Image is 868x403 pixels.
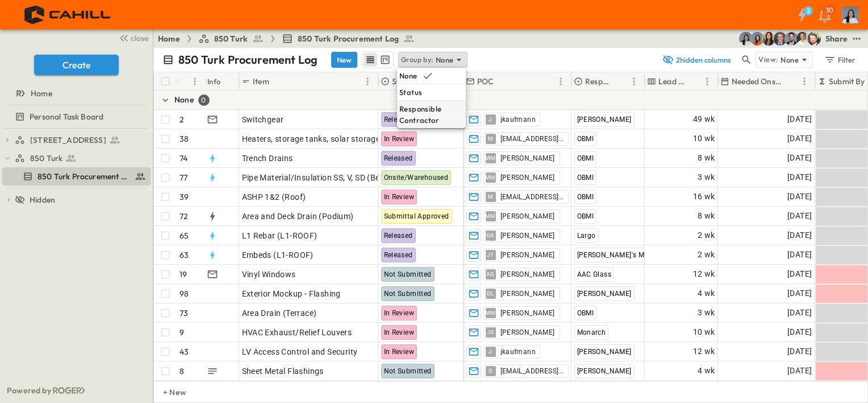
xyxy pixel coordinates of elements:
img: 4f72bfc4efa7236828875bac24094a5ddb05241e32d018417354e964050affa1.png [14,3,123,27]
p: Group by: [401,54,433,65]
a: Home [2,85,148,101]
span: 3 wk [698,306,715,319]
p: 43 [180,346,189,357]
button: Menu [700,75,714,88]
a: [STREET_ADDRESS] [15,132,148,148]
span: Hidden [30,194,55,205]
span: [EMAIL_ADDRESS][DOMAIN_NAME] [500,134,564,143]
img: Kyle Baltes (kbaltes@cahill-sf.com) [796,32,809,46]
span: [DATE] [787,326,812,339]
button: Filter [820,52,859,68]
span: [PERSON_NAME] [500,154,555,163]
p: 73 [180,307,188,319]
a: 850 Turk Procurement Log [2,168,148,184]
button: Menu [554,75,567,88]
p: Lead Time [658,76,686,87]
span: L1 Rebar (L1-ROOF) [242,230,318,241]
button: close [114,30,151,46]
span: 8 wk [698,209,715,223]
span: Not Submitted [384,367,432,375]
p: 30 [825,6,833,15]
span: JS [487,332,494,332]
p: 72 [180,211,188,222]
button: 2hidden columns [656,52,737,68]
span: Personal Task Board [30,111,103,122]
span: [PERSON_NAME] [577,348,632,356]
button: Sort [615,75,627,88]
button: Menu [361,75,374,88]
span: [EMAIL_ADDRESS][DOMAIN_NAME] [500,192,564,201]
span: J [489,119,492,120]
span: Heaters, storage tanks, solar storage and expansion tank [242,133,456,145]
span: 850 Turk Procurement Log [298,33,399,44]
p: 65 [180,230,189,241]
span: 2 wk [698,248,715,261]
div: 850 Turktest [2,149,151,167]
div: Info [205,72,239,91]
span: jkaufmann [500,347,536,356]
button: Menu [798,75,811,88]
span: 850 Turk [30,153,62,164]
span: 16 wk [693,190,715,203]
span: Released [384,154,413,162]
div: Filter [824,54,856,66]
button: 2 [791,5,813,25]
p: Responsible Contractor [399,103,464,126]
span: [DATE] [787,209,812,223]
img: Daniel Esposito (desposito@cahill-sf.com) [807,32,821,46]
a: Personal Task Board [2,109,148,125]
span: [PERSON_NAME] [500,270,555,279]
p: 74 [180,153,187,164]
button: row view [364,53,377,67]
span: Switchgear [242,114,284,125]
span: OBMI [577,309,594,317]
span: OBMI [577,212,594,220]
span: [DATE] [787,171,812,184]
span: Released [384,116,413,124]
span: [PERSON_NAME] [500,250,555,260]
p: Submit By [829,76,865,87]
p: None [436,54,454,65]
p: + New [163,386,170,398]
span: Area Drain (Terrace) [242,307,317,319]
a: 850 Turk [15,150,148,166]
span: jkaufmann [500,115,536,124]
span: [PERSON_NAME]'s Metals [577,251,661,259]
span: [PERSON_NAME] [577,367,632,375]
span: Exterior Mockup - Flashing [242,288,341,299]
p: 77 [180,172,187,183]
span: AAC Glass [577,270,612,278]
span: Largo [577,232,596,240]
span: [EMAIL_ADDRESS][DOMAIN_NAME] [500,367,564,376]
button: Menu [188,75,202,88]
img: Casey Kasten (ckasten@cahill-sf.com) [784,32,798,46]
span: [DATE] [787,345,812,358]
span: [DATE] [787,364,812,377]
span: J [489,351,492,352]
img: Jared Salin (jsalin@cahill-sf.com) [773,32,787,46]
button: Menu [627,75,641,88]
div: Share [825,33,848,44]
span: 2 wk [698,229,715,242]
button: New [331,52,357,68]
img: Profile Picture [842,6,859,23]
span: M [488,196,493,197]
span: LV Access Control and Security [242,346,358,357]
div: [STREET_ADDRESS]test [2,131,151,149]
button: test [850,32,863,46]
span: OBMI [577,154,594,162]
span: [PERSON_NAME] [500,328,555,337]
span: [DATE] [787,268,812,281]
button: Sort [181,75,194,88]
span: D [489,371,493,371]
p: 39 [180,191,189,203]
span: 8 wk [698,151,715,165]
span: In Review [384,309,415,317]
span: [DATE] [787,306,812,319]
span: OBMI [577,135,594,143]
p: 850 Turk Procurement Log [178,52,318,68]
span: [PERSON_NAME] [577,290,632,298]
p: Status [392,76,415,87]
